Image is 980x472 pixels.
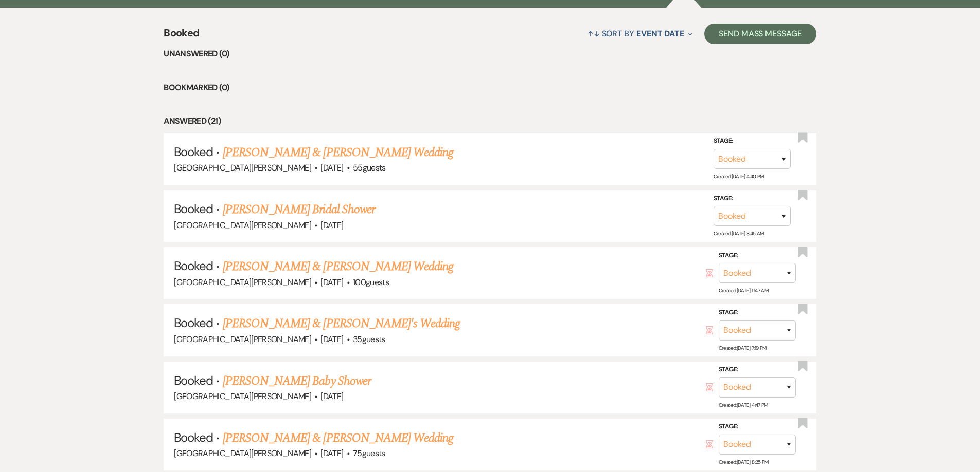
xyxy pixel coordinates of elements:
span: Booked [164,25,199,47]
span: Booked [174,144,213,160]
span: Created: [DATE] 8:45 AM [714,230,764,237]
li: Answered (21) [164,115,816,128]
label: Stage: [714,136,791,147]
span: 35 guests [353,334,385,345]
span: [DATE] [320,391,343,402]
span: Created: [DATE] 11:47 AM [719,287,768,294]
span: Created: [DATE] 4:40 PM [714,173,764,180]
a: [PERSON_NAME] & [PERSON_NAME]'s Wedding [223,314,460,333]
span: Created: [DATE] 7:19 PM [719,345,767,351]
span: Booked [174,315,213,331]
span: [GEOGRAPHIC_DATA][PERSON_NAME] [174,277,311,288]
a: [PERSON_NAME] & [PERSON_NAME] Wedding [223,143,453,162]
a: [PERSON_NAME] & [PERSON_NAME] Wedding [223,257,453,276]
span: Booked [174,201,213,217]
span: [GEOGRAPHIC_DATA][PERSON_NAME] [174,391,311,402]
span: Created: [DATE] 8:25 PM [719,459,769,465]
span: [DATE] [320,220,343,231]
span: [GEOGRAPHIC_DATA][PERSON_NAME] [174,334,311,345]
a: [PERSON_NAME] & [PERSON_NAME] Wedding [223,429,453,447]
label: Stage: [719,307,796,318]
label: Stage: [719,250,796,261]
a: [PERSON_NAME] Baby Shower [223,372,371,390]
span: [GEOGRAPHIC_DATA][PERSON_NAME] [174,220,311,231]
span: Event Date [636,28,684,39]
li: Unanswered (0) [164,47,816,61]
span: [DATE] [320,277,343,288]
button: Send Mass Message [704,24,816,44]
span: [DATE] [320,162,343,173]
span: 55 guests [353,162,386,173]
span: Created: [DATE] 4:47 PM [719,402,768,408]
label: Stage: [719,421,796,432]
span: Booked [174,429,213,445]
label: Stage: [719,364,796,375]
a: [PERSON_NAME] Bridal Shower [223,200,375,219]
li: Bookmarked (0) [164,81,816,95]
span: [DATE] [320,334,343,345]
span: [GEOGRAPHIC_DATA][PERSON_NAME] [174,448,311,459]
span: ↑↓ [587,28,600,39]
span: 100 guests [353,277,389,288]
span: [DATE] [320,448,343,459]
span: Booked [174,372,213,388]
button: Sort By Event Date [583,20,697,47]
span: 75 guests [353,448,385,459]
span: Booked [174,258,213,274]
span: [GEOGRAPHIC_DATA][PERSON_NAME] [174,162,311,173]
label: Stage: [714,193,791,204]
